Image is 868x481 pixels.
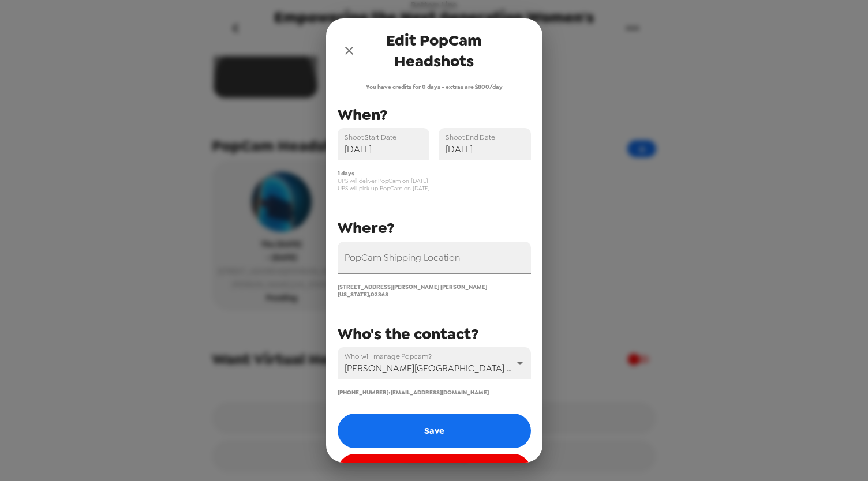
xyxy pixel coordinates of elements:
[391,389,489,396] span: [EMAIL_ADDRESS][DOMAIN_NAME]
[338,347,531,379] div: [PERSON_NAME][GEOGRAPHIC_DATA] [PERSON_NAME] (Gmail)
[361,30,508,72] span: Edit PopCam Headshots
[338,185,531,192] span: UPS will pick up PopCam on [DATE]
[345,351,432,361] label: Who will manage Popcam?
[338,104,387,125] span: When?
[338,170,531,177] span: 1 days
[338,283,487,298] span: [STREET_ADDRESS][PERSON_NAME] [PERSON_NAME] [US_STATE] , 02368
[338,128,430,160] input: Choose date, selected date is Oct 16, 2025
[446,132,495,142] label: Shoot End Date
[338,217,394,238] span: Where?
[338,39,361,62] button: close
[439,128,531,160] input: Choose date, selected date is Oct 16, 2025
[338,177,531,185] span: UPS will deliver PopCam on [DATE]
[338,324,478,344] span: Who's the contact?
[338,389,391,396] span: [PHONE_NUMBER] •
[338,414,531,448] button: Save
[338,242,531,274] input: 21 Gerald Ave
[366,83,503,91] span: You have credits for 0 days - extras are $800/day
[345,132,396,142] label: Shoot Start Date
